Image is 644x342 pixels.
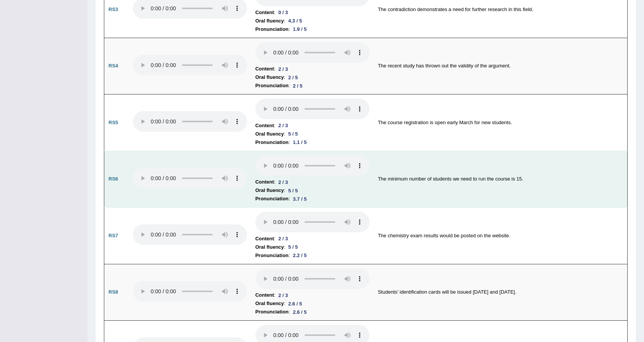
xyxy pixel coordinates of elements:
li: : [255,243,370,251]
div: 1.9 / 5 [290,25,310,33]
td: The course registration is open early March for new students. [374,94,628,151]
b: Pronunciation [255,82,289,90]
li: : [255,291,370,299]
b: RS4 [108,63,118,69]
div: 2.6 / 5 [290,308,310,316]
b: RS3 [108,6,118,12]
div: 2 / 3 [275,121,291,129]
li: : [255,25,370,34]
b: Oral fluency [255,243,284,251]
div: 1.1 / 5 [290,138,310,146]
div: 5 / 5 [285,187,301,195]
li: : [255,17,370,25]
div: 2 / 3 [275,291,291,299]
b: RS7 [108,233,118,238]
div: 2 / 3 [275,235,291,243]
li: : [255,235,370,243]
div: 3.7 / 5 [290,195,310,203]
li: : [255,138,370,147]
b: Content [255,65,274,73]
b: Content [255,291,274,299]
li: : [255,195,370,203]
li: : [255,82,370,90]
div: 5 / 5 [285,130,301,138]
td: The chemistry exam results would be posted on the website. [374,208,628,264]
b: Oral fluency [255,17,284,25]
b: Oral fluency [255,130,284,138]
li: : [255,65,370,73]
li: : [255,73,370,82]
div: 2.2 / 5 [290,251,310,259]
li: : [255,251,370,260]
b: Pronunciation [255,195,289,203]
li: : [255,308,370,316]
div: 0 / 3 [275,8,291,16]
td: The minimum number of students we need to run the course is 15. [374,151,628,208]
b: RS8 [108,289,118,295]
div: 2 / 3 [275,178,291,186]
div: 4.3 / 5 [285,17,305,25]
li: : [255,299,370,308]
b: Content [255,121,274,130]
b: Pronunciation [255,138,289,147]
b: Content [255,178,274,186]
div: 2 / 5 [285,74,301,82]
b: Pronunciation [255,25,289,34]
div: 2 / 3 [275,65,291,73]
b: Content [255,235,274,243]
b: RS5 [108,120,118,125]
li: : [255,121,370,130]
b: Oral fluency [255,186,284,195]
b: Pronunciation [255,308,289,316]
div: 2.6 / 5 [285,300,305,308]
div: 5 / 5 [285,243,301,251]
td: The recent study has thrown out the validity of the argument. [374,38,628,94]
li: : [255,186,370,195]
li: : [255,178,370,186]
td: Students’ identification cards will be issued [DATE] and [DATE]. [374,264,628,321]
li: : [255,130,370,138]
b: Pronunciation [255,251,289,260]
b: Oral fluency [255,73,284,82]
b: Content [255,8,274,17]
b: Oral fluency [255,299,284,308]
div: 2 / 5 [290,82,306,90]
b: RS6 [108,176,118,182]
li: : [255,8,370,17]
